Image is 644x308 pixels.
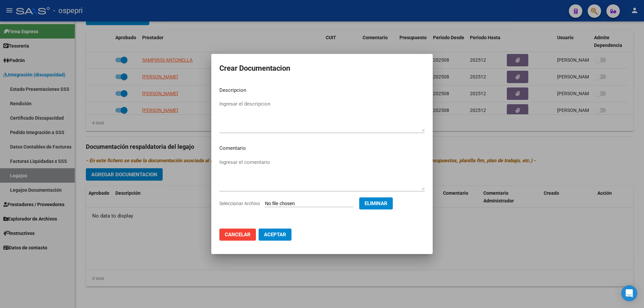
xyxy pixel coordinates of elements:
button: Cancelar [219,229,256,241]
button: Eliminar [359,197,393,209]
div: Open Intercom Messenger [621,285,637,301]
p: Descripcion [219,86,425,94]
span: Eliminar [365,200,387,206]
span: Seleccionar Archivo [219,201,260,206]
h2: Crear Documentacion [219,62,425,75]
span: Aceptar [264,232,286,238]
span: Cancelar [225,232,251,238]
p: Comentario [219,144,425,152]
button: Aceptar [259,229,291,241]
